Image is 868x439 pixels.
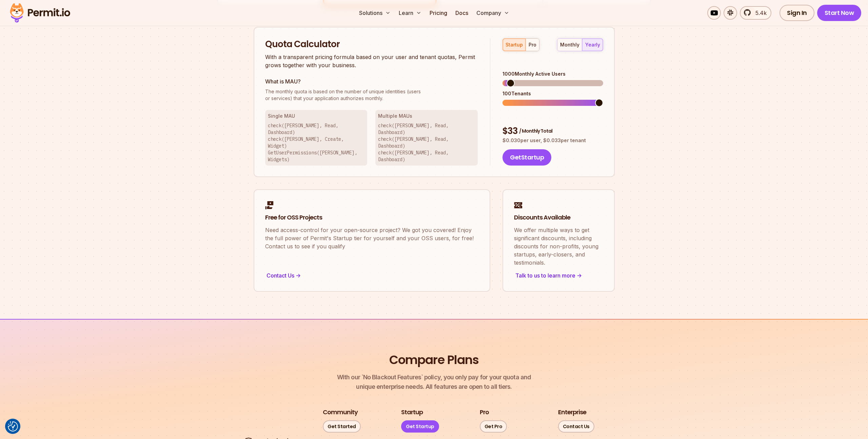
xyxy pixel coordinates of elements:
[558,420,594,433] a: Contact Us
[817,5,862,21] a: Start Now
[7,1,73,24] img: Permit logo
[378,113,475,119] h3: Multiple MAUs
[337,373,531,382] span: With our `No Blackout Features` policy, you only pay for your quota and
[502,71,603,77] div: 1000 Monthly Active Users
[268,113,365,119] h3: Single MAU
[389,351,479,368] h2: Compare Plans
[519,128,552,134] span: / Monthly Total
[323,420,361,433] a: Get Started
[265,88,478,95] span: The monthly quota is based on the number of unique identities (users
[558,408,586,417] h3: Enterprise
[268,122,365,163] p: check([PERSON_NAME], Read, Dashboard) check([PERSON_NAME], Create, Widget) GetUserPermissions([PE...
[401,420,439,433] a: Get Startup
[529,41,536,48] div: pro
[296,271,301,280] span: ->
[474,6,512,20] button: Company
[265,53,478,69] p: With a transparent pricing formula based on your user and tenant quotas, Permit grows together wi...
[560,41,579,48] div: monthly
[427,6,450,20] a: Pricing
[396,6,424,20] button: Learn
[8,421,18,432] button: Consent Preferences
[514,271,603,280] div: Talk to us to learn more
[751,9,767,17] span: 5.4k
[323,408,358,417] h3: Community
[502,90,603,97] div: 100 Tenants
[356,6,393,20] button: Solutions
[265,213,479,222] h2: Free for OSS Projects
[502,125,603,137] div: $ 33
[480,408,489,417] h3: Pro
[265,38,478,51] h2: Quota Calculator
[577,271,582,280] span: ->
[780,5,814,21] a: Sign In
[453,6,471,20] a: Docs
[401,408,423,417] h3: Startup
[337,373,531,392] p: unique enterprise needs. All features are open to all tiers.
[265,226,479,250] p: Need access-control for your open-source project? We got you covered! Enjoy the full power of Per...
[378,122,475,163] p: check([PERSON_NAME], Read, Dashboard) check([PERSON_NAME], Read, Dashboard) check([PERSON_NAME], ...
[502,149,551,166] button: GetStartup
[514,213,603,222] h2: Discounts Available
[265,88,478,102] p: or services) that your application authorizes monthly.
[8,421,18,432] img: Revisit consent button
[502,189,615,292] a: Discounts AvailableWe offer multiple ways to get significant discounts, including discounts for n...
[480,420,507,433] a: Get Pro
[502,137,603,144] p: $ 0.030 per user, $ 0.033 per tenant
[265,77,478,85] h3: What is MAU?
[265,271,479,280] div: Contact Us
[254,189,490,292] a: Free for OSS ProjectsNeed access-control for your open-source project? We got you covered! Enjoy ...
[514,226,603,267] p: We offer multiple ways to get significant discounts, including discounts for non-profits, young s...
[740,6,771,20] a: 5.4k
